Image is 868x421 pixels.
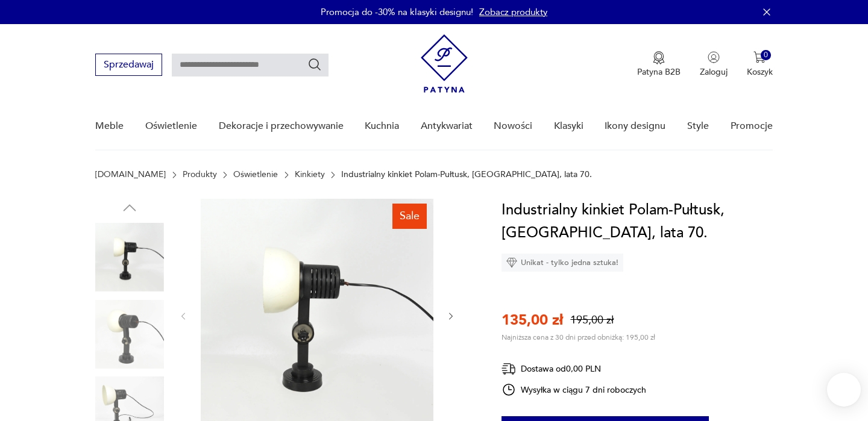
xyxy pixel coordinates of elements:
[233,170,278,179] a: Oświetlenie
[95,61,162,70] a: Sprzedawaj
[747,66,773,78] p: Koszyk
[502,254,623,272] div: Unikat - tylko jedna sztuka!
[365,103,399,149] a: Kuchnia
[421,34,468,93] img: Patyna - sklep z meblami i dekoracjami vintage
[637,66,681,78] p: Patyna B2B
[637,51,681,78] a: Ikona medaluPatyna B2B
[502,361,646,376] div: Dostawa od 0,00 PLN
[653,51,665,64] img: Ikona medalu
[554,103,583,149] a: Klasyki
[570,313,614,328] p: 195,00 zł
[502,361,516,376] img: Ikona dostawy
[827,373,861,407] iframe: Smartsupp widget button
[95,223,164,292] img: Zdjęcie produktu Industrialny kinkiet Polam-Pułtusk, Polska, lata 70.
[637,51,681,78] button: Patyna B2B
[502,382,646,397] div: Wysyłka w ciągu 7 dni roboczych
[219,103,344,149] a: Dekoracje i przechowywanie
[761,50,771,60] div: 0
[753,51,766,63] img: Ikona koszyka
[605,103,665,149] a: Ikony designu
[731,103,773,149] a: Promocje
[502,199,772,245] h1: Industrialny kinkiet Polam-Pułtusk, [GEOGRAPHIC_DATA], lata 70.
[95,170,166,179] a: [DOMAIN_NAME]
[687,103,709,149] a: Style
[145,103,197,149] a: Oświetlenie
[421,103,473,149] a: Antykwariat
[392,204,427,229] div: Sale
[95,103,124,149] a: Meble
[494,103,532,149] a: Nowości
[502,332,655,342] p: Najniższa cena z 30 dni przed obniżką: 195,00 zł
[321,6,473,18] p: Promocja do -30% na klasyki designu!
[502,310,563,330] p: 135,00 zł
[341,170,592,179] p: Industrialny kinkiet Polam-Pułtusk, [GEOGRAPHIC_DATA], lata 70.
[700,66,728,78] p: Zaloguj
[700,51,728,78] button: Zaloguj
[95,300,164,369] img: Zdjęcie produktu Industrialny kinkiet Polam-Pułtusk, Polska, lata 70.
[747,51,773,78] button: 0Koszyk
[295,170,325,179] a: Kinkiety
[708,51,720,63] img: Ikonka użytkownika
[183,170,217,179] a: Produkty
[307,57,322,72] button: Szukaj
[479,6,547,18] a: Zobacz produkty
[506,257,517,268] img: Ikona diamentu
[95,54,162,76] button: Sprzedawaj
